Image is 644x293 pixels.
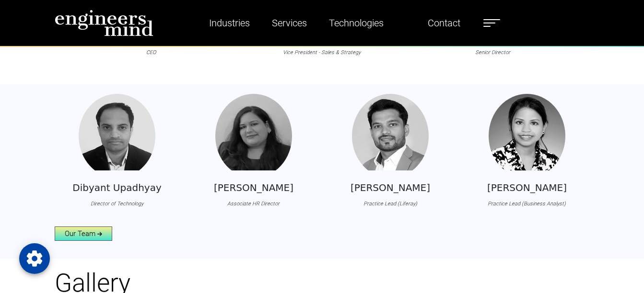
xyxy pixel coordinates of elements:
[55,226,112,241] a: Our Team
[214,182,293,193] h5: [PERSON_NAME]
[424,12,464,34] a: Contact
[205,12,254,34] a: Industries
[146,49,156,56] i: CEO
[55,10,153,36] img: logo
[283,49,361,56] i: Vice President - Sales & Strategy
[72,182,162,193] h5: Dibyant Upadhyay
[487,182,567,193] h5: [PERSON_NAME]
[325,12,387,34] a: Technologies
[91,201,143,207] i: Director of Technology
[351,182,430,193] h5: [PERSON_NAME]
[363,201,417,207] i: Practice Lead (Liferay)
[488,201,566,207] i: Practice Lead (Business Analyst)
[475,49,510,56] i: Senior Director
[227,201,280,207] i: Associate HR Director
[268,12,311,34] a: Services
